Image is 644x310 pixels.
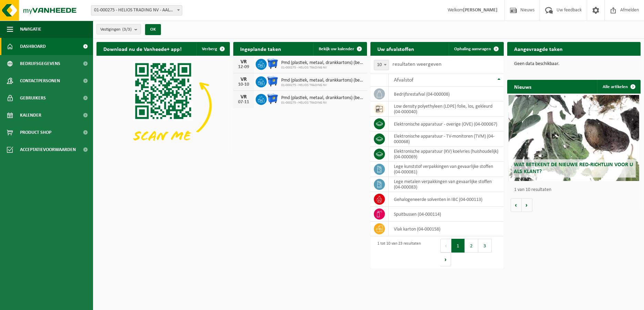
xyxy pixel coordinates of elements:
a: Bekijk uw kalender [313,42,366,56]
button: Next [440,253,451,266]
span: Wat betekent de nieuwe RED-richtlijn voor u als klant? [514,162,633,174]
span: Pmd (plastiek, metaal, drankkartons) (bedrijven) [281,78,363,83]
td: spuitbussen (04-000114) [389,207,504,222]
td: elektronische apparatuur (KV) koelvries (huishoudelijk) (04-000069) [389,147,504,162]
button: 1 [451,239,465,253]
button: Vestigingen(3/3) [96,24,141,34]
button: Previous [440,239,451,253]
span: Verberg [202,47,217,51]
span: 10 [374,60,389,70]
span: 01-000275 - HELIOS TRADING NV [281,83,363,87]
div: VR [237,94,251,100]
span: Acceptatievoorwaarden [20,141,76,158]
img: WB-1100-HPE-BE-01 [267,93,278,105]
span: 01-000275 - HELIOS TRADING NV [281,66,363,70]
button: 3 [478,239,492,253]
button: Volgende [522,198,532,212]
p: 1 van 10 resultaten [514,188,637,192]
h2: Uw afvalstoffen [370,42,421,55]
td: lege metalen verpakkingen van gevaarlijke stoffen (04-000083) [389,177,504,192]
span: Vestigingen [100,24,132,35]
div: 07-11 [237,100,251,105]
h2: Download nu de Vanheede+ app! [96,42,188,55]
td: elektronische apparatuur - TV-monitoren (TVM) (04-000068) [389,131,504,147]
span: 01-000275 - HELIOS TRADING NV - AALTER [91,5,182,15]
td: bedrijfsrestafval (04-000008) [389,87,504,101]
h2: Aangevraagde taken [507,42,570,55]
button: OK [145,24,161,35]
td: low density polyethyleen (LDPE) folie, los, gekleurd (04-000040) [389,101,504,117]
span: Bedrijfsgegevens [20,55,60,72]
a: Ophaling aanvragen [449,42,503,56]
span: Afvalstof [394,77,413,83]
strong: [PERSON_NAME] [463,8,498,13]
td: gehalogeneerde solventen in IBC (04-000113) [389,192,504,207]
span: Contactpersonen [20,72,60,89]
span: 01-000275 - HELIOS TRADING NV [281,101,363,105]
span: Dashboard [20,38,46,55]
label: resultaten weergeven [392,62,441,67]
img: WB-1100-HPE-BE-01 [267,75,278,87]
iframe: chat widget [3,295,115,310]
button: Vorige [511,198,522,212]
span: Pmd (plastiek, metaal, drankkartons) (bedrijven) [281,95,363,101]
img: Download de VHEPlus App [96,56,230,156]
count: (3/3) [122,27,132,32]
div: VR [237,59,251,65]
span: Gebruikers [20,89,46,107]
button: 2 [465,239,478,253]
span: Product Shop [20,124,51,141]
td: elektronische apparatuur - overige (OVE) (04-000067) [389,117,504,131]
img: WB-1100-HPE-BE-01 [267,58,278,70]
h2: Ingeplande taken [233,42,288,55]
a: Wat betekent de nieuwe RED-richtlijn voor u als klant? [509,95,640,181]
a: Alle artikelen [597,80,640,94]
div: VR [237,77,251,82]
div: 1 tot 10 van 23 resultaten [374,238,421,267]
span: Kalender [20,107,41,124]
td: vlak karton (04-000158) [389,222,504,236]
span: Navigatie [20,21,41,38]
span: 01-000275 - HELIOS TRADING NV - AALTER [91,6,182,15]
div: 10-10 [237,82,251,87]
span: Bekijk uw kalender [319,47,354,51]
h2: Nieuws [507,80,538,93]
span: 10 [374,60,389,70]
td: lege kunststof verpakkingen van gevaarlijke stoffen (04-000081) [389,162,504,177]
span: Pmd (plastiek, metaal, drankkartons) (bedrijven) [281,60,363,66]
p: Geen data beschikbaar. [514,62,634,66]
div: 12-09 [237,65,251,70]
button: Verberg [196,42,229,56]
span: Ophaling aanvragen [454,47,491,51]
